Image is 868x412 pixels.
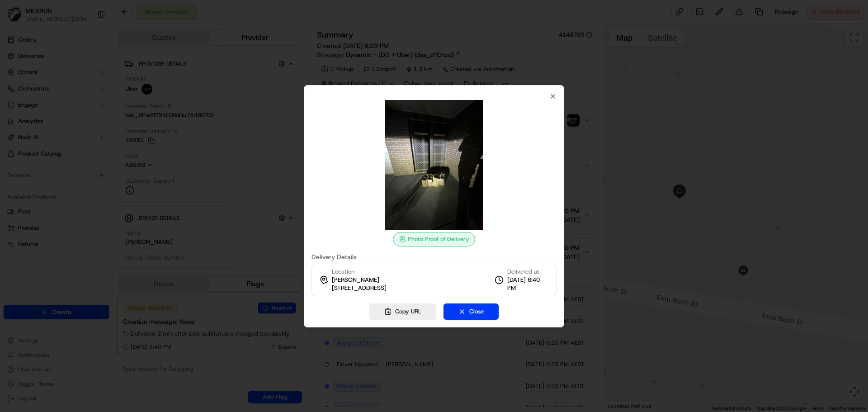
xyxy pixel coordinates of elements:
span: [PERSON_NAME] [332,276,379,284]
button: Close [443,303,499,320]
div: Photo Proof of Delivery [393,232,475,246]
span: [DATE] 6:40 PM [507,276,549,292]
span: Delivered at [507,268,549,276]
label: Delivery Details [311,254,557,260]
span: [STREET_ADDRESS] [332,284,387,292]
button: Copy URL [369,303,436,320]
span: Location [332,268,354,276]
img: photo_proof_of_delivery image [369,100,499,230]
